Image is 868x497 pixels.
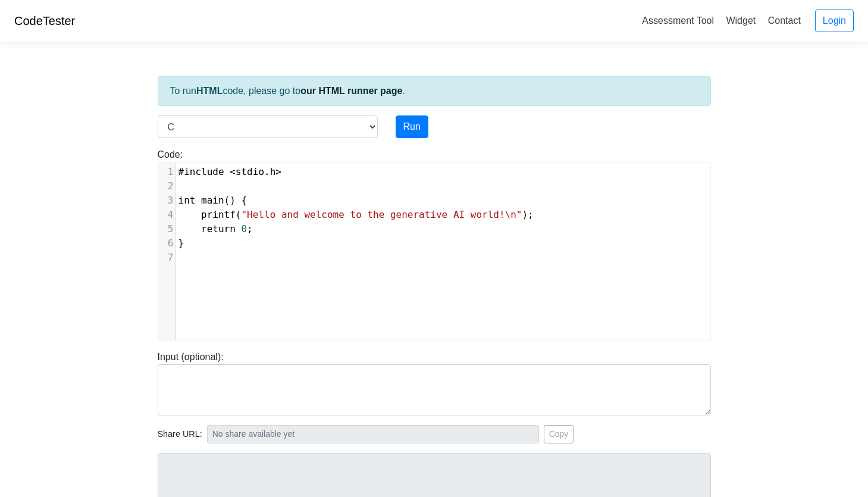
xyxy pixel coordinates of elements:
div: To run code, please go to . [158,76,711,106]
strong: HTML [196,86,223,96]
span: int [178,195,196,206]
a: Widget [721,11,760,30]
span: stdio [236,166,264,177]
span: Share URL: [158,428,202,441]
span: return [201,223,236,235]
div: 5 [158,222,176,236]
div: Code: [149,148,720,340]
div: 7 [158,251,176,265]
span: } [178,237,184,249]
span: printf [201,209,236,220]
button: Run [396,115,428,138]
span: > [275,166,281,177]
button: Copy [544,425,574,443]
a: Assessment Tool [637,11,719,30]
a: our HTML runner page [300,86,402,96]
div: 6 [158,236,176,251]
span: () { [178,195,247,206]
span: . [178,166,282,177]
span: ; [178,223,253,235]
div: 4 [158,208,176,222]
a: Login [815,10,854,32]
input: No share available yet [207,425,539,443]
span: < [230,166,236,177]
span: "Hello and welcome to the generative AI world!\n" [241,209,522,220]
span: ( ); [178,209,534,220]
span: 0 [241,223,247,235]
span: h [270,166,276,177]
div: 1 [158,165,176,179]
a: CodeTester [14,14,75,27]
span: #include [178,166,224,177]
span: main [201,195,224,206]
a: Contact [763,11,806,30]
div: 3 [158,193,176,208]
div: Input (optional): [149,350,720,415]
div: 2 [158,179,176,193]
